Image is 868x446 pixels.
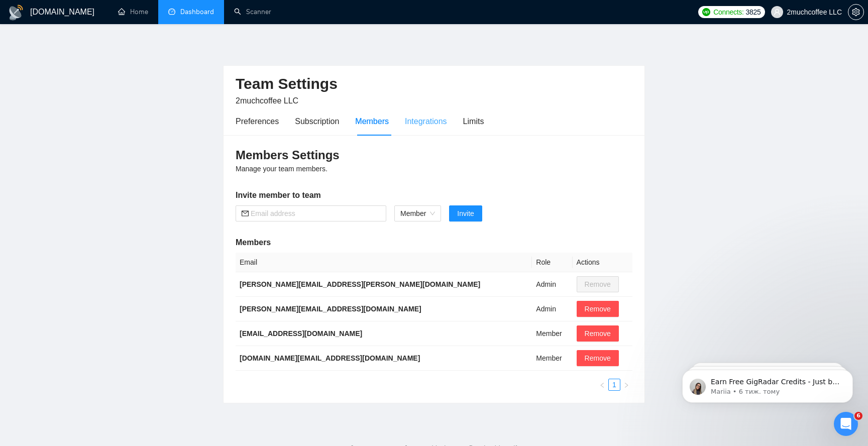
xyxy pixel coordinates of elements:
[532,297,572,321] td: Admin
[774,9,781,16] span: user
[848,4,864,20] button: setting
[532,272,572,297] td: Admin
[240,280,480,288] b: [PERSON_NAME][EMAIL_ADDRESS][PERSON_NAME][DOMAIN_NAME]
[848,8,864,16] a: setting
[355,115,389,128] div: Members
[599,382,605,388] span: left
[532,321,572,346] td: Member
[577,325,619,342] button: Remove
[251,208,380,219] input: Email address
[234,8,271,16] a: searchScanner
[585,328,611,339] span: Remove
[702,8,710,16] img: upwork-logo.png
[585,353,611,364] span: Remove
[295,115,339,128] div: Subscription
[242,210,249,217] span: mail
[236,165,328,173] span: Manage your team members.
[236,189,632,201] h5: Invite member to team
[573,253,632,272] th: Actions
[168,8,214,16] a: dashboardDashboard
[596,379,608,391] button: left
[713,7,743,18] span: Connects:
[596,379,608,391] li: Previous Page
[236,96,298,105] span: 2muchcoffee LLC
[609,379,620,390] a: 1
[240,305,421,313] b: [PERSON_NAME][EMAIL_ADDRESS][DOMAIN_NAME]
[463,115,484,128] div: Limits
[236,253,532,272] th: Email
[620,379,632,391] button: right
[236,237,632,249] h5: Members
[44,29,173,277] span: Earn Free GigRadar Credits - Just by Sharing Your Story! 💬 Want more credits for sending proposal...
[834,412,858,436] iframe: Intercom live chat
[585,303,611,314] span: Remove
[236,74,632,94] h2: Team Settings
[405,115,447,128] div: Integrations
[236,147,632,163] h3: Members Settings
[577,350,619,366] button: Remove
[8,5,24,21] img: logo
[608,379,620,391] li: 1
[532,253,572,272] th: Role
[118,8,148,16] a: homeHome
[449,205,482,221] button: Invite
[854,412,862,420] span: 6
[457,208,474,219] span: Invite
[240,329,362,338] b: [EMAIL_ADDRESS][DOMAIN_NAME]
[746,7,761,18] span: 3825
[623,382,629,388] span: right
[848,8,863,16] span: setting
[667,349,868,419] iframe: Intercom notifications повідомлення
[532,346,572,371] td: Member
[240,354,420,362] b: [DOMAIN_NAME][EMAIL_ADDRESS][DOMAIN_NAME]
[236,115,279,128] div: Preferences
[400,206,435,221] span: Member
[620,379,632,391] li: Next Page
[44,39,173,48] p: Message from Mariia, sent 6 тиж. тому
[577,301,619,317] button: Remove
